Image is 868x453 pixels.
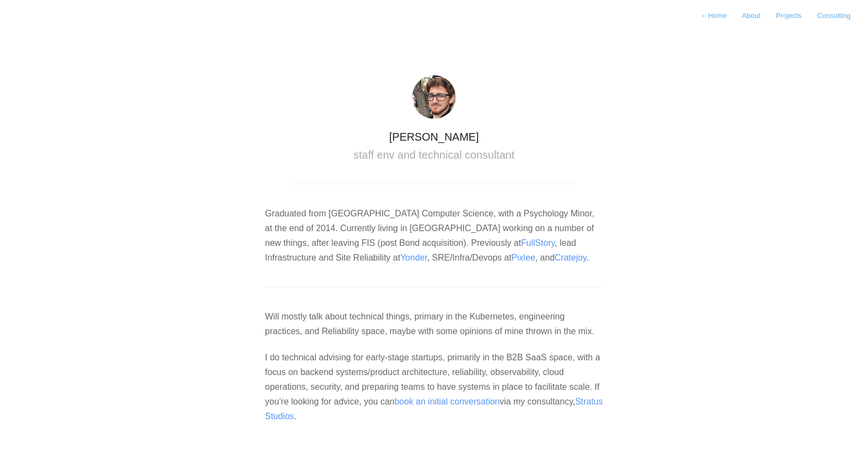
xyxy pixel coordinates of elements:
a: Cratejoy [554,253,586,262]
a: About [736,7,767,24]
p: I do technical advising for early-stage startups, primarily in the B2B SaaS space, with a focus o... [265,350,603,424]
p: Will mostly talk about technical things, primary in the Kubernetes, engineering practices, and Re... [265,309,603,339]
a: book an initial conversation [394,397,499,406]
a: ←Home [694,7,733,24]
a: Projects [769,7,808,24]
span: ← [701,11,708,20]
h2: staff env and technical consultant [292,148,576,162]
a: Pixlee [511,253,535,262]
a: FullStory [521,238,555,247]
a: Consulting [811,7,857,24]
img: avatar.jpg [412,75,456,119]
p: Graduated from [GEOGRAPHIC_DATA] Computer Science, with a Psychology Minor, at the end of 2014. C... [265,206,603,265]
a: Yonder [400,253,427,262]
h1: [PERSON_NAME] [292,131,576,142]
